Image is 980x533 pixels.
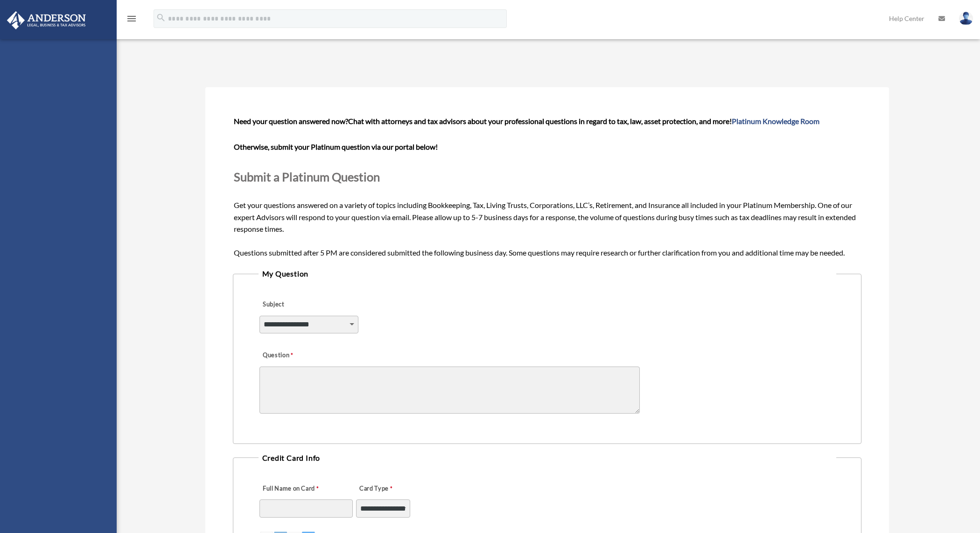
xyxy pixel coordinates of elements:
label: Question [259,349,332,362]
b: Otherwise, submit your Platinum question via our portal below! [234,142,438,151]
a: menu [126,16,137,24]
a: Platinum Knowledge Room [732,117,819,125]
span: Get your questions answered on a variety of topics including Bookkeeping, Tax, Living Trusts, Cor... [234,117,861,257]
legend: Credit Card Info [259,451,836,464]
legend: My Question [259,267,836,280]
span: Submit a Platinum Question [234,170,380,184]
label: Subject [259,298,348,311]
i: menu [126,13,137,24]
span: Need your question answered now? [234,117,348,125]
span: Chat with attorneys and tax advisors about your professional questions in regard to tax, law, ass... [348,117,819,125]
img: Anderson Advisors Platinum Portal [4,11,89,29]
label: Card Type [356,482,395,495]
img: User Pic [959,12,973,25]
i: search [156,13,166,23]
label: Full Name on Card [259,482,322,495]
